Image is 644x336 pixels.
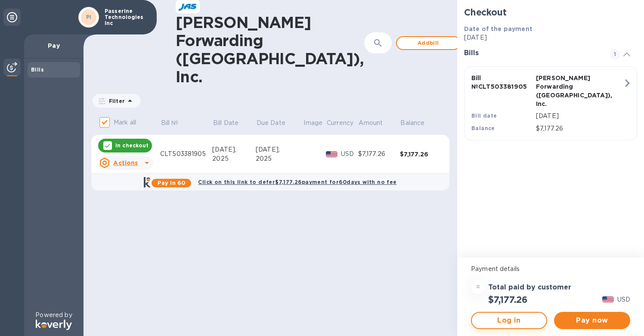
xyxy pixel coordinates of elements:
[213,118,238,128] p: Bill Date
[212,145,256,154] div: [DATE],
[213,118,250,128] span: Bill Date
[358,149,400,159] div: $7,177.26
[158,180,186,186] b: Pay in 60
[488,294,527,305] h2: $7,177.26
[256,145,303,154] div: [DATE],
[396,36,461,50] button: Addbill
[602,296,614,302] img: USD
[115,142,149,149] p: In checkout
[31,66,44,73] b: Bills
[161,118,190,128] span: Bill №
[610,49,620,59] span: 1
[105,8,148,26] p: Passerine Technologies Inc
[464,7,637,18] h2: Checkout
[536,112,623,121] p: [DATE]
[113,159,138,166] u: Actions
[359,118,394,128] span: Amount
[176,13,364,86] h1: [PERSON_NAME] Forwarding ([GEOGRAPHIC_DATA]), Inc.
[464,33,637,42] p: [DATE]
[327,118,353,128] p: Currency
[471,264,630,274] p: Payment details
[400,150,442,159] div: $7,177.26
[198,179,396,185] b: Click on this link to defer $7,177.26 payment for 60 days with no fee
[256,154,303,163] div: 2025
[160,149,212,159] div: CLT503381905
[617,295,630,304] p: USD
[161,118,179,128] p: Bill №
[471,74,533,91] p: Bill № CLT503381905
[257,118,285,128] p: Due Date
[212,154,256,163] div: 2025
[35,311,72,320] p: Powered by
[400,118,424,128] p: Balance
[554,312,630,329] button: Pay now
[31,41,77,50] p: Pay
[114,118,136,127] p: Mark all
[36,320,72,330] img: Logo
[303,118,322,128] p: Image
[257,118,297,128] span: Due Date
[561,315,623,326] span: Pay now
[536,124,623,133] p: $7,177.26
[479,315,539,326] span: Log in
[471,280,485,294] div: =
[536,74,597,108] p: [PERSON_NAME] Forwarding ([GEOGRAPHIC_DATA]), Inc.
[404,38,453,48] span: Add bill
[464,25,533,32] b: Date of the payment
[86,14,92,20] b: PI
[471,112,497,119] b: Bill date
[464,49,599,57] h3: Bills
[359,118,383,128] p: Amount
[400,118,436,128] span: Balance
[488,283,571,292] h3: Total paid by customer
[471,125,495,131] b: Balance
[341,149,358,159] p: USD
[105,97,125,105] p: Filter
[471,312,547,329] button: Log in
[326,151,337,157] img: USD
[464,66,637,140] button: Bill №CLT503381905[PERSON_NAME] Forwarding ([GEOGRAPHIC_DATA]), Inc.Bill date[DATE]Balance$7,177.26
